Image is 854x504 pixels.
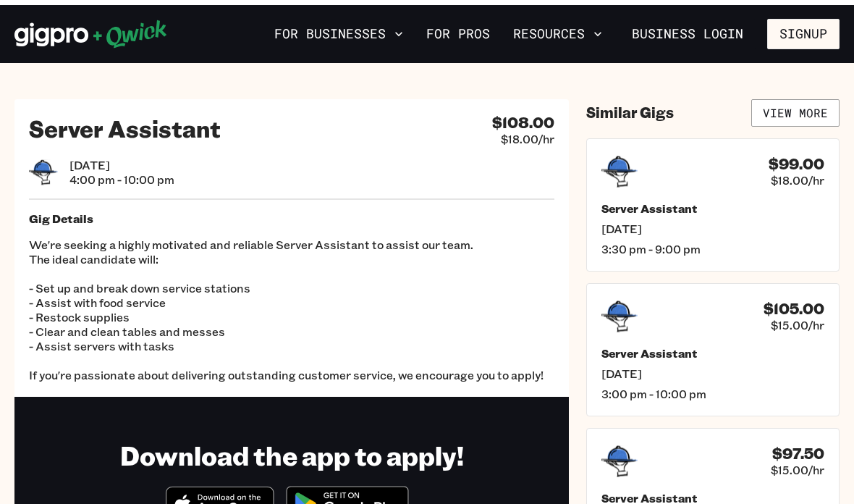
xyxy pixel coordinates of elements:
span: $15.00/hr [771,313,824,327]
h5: Gig Details [29,206,554,221]
button: Resources [507,17,608,41]
a: Business Login [620,14,756,44]
h5: Server Assistant [601,486,824,500]
span: [DATE] [601,361,824,376]
a: $99.00$18.00/hrServer Assistant[DATE]3:30 pm - 9:00 pm [586,133,840,266]
span: 4:00 pm - 10:00 pm [69,167,174,182]
button: Signup [767,14,840,44]
h1: Download the app to apply! [120,434,464,466]
span: 3:00 pm - 10:00 pm [601,382,824,396]
span: [DATE] [69,153,174,167]
h2: Server Assistant [29,109,221,138]
a: View More [751,94,840,122]
p: We're seeking a highly motivated and reliable Server Assistant to assist our team. The ideal cand... [29,232,554,377]
a: $105.00$15.00/hrServer Assistant[DATE]3:00 pm - 10:00 pm [586,278,840,411]
span: $18.00/hr [771,168,824,182]
h5: Server Assistant [601,196,824,211]
h4: $97.50 [772,440,824,458]
h4: $105.00 [764,295,824,313]
span: [DATE] [601,217,824,231]
h5: Server Assistant [601,341,824,356]
span: $18.00/hr [501,127,554,141]
a: For Pros [420,17,496,41]
span: 3:30 pm - 9:00 pm [601,237,824,251]
h4: Similar Gigs [586,98,674,117]
button: For Businesses [269,17,409,41]
h4: $99.00 [769,150,824,168]
span: $15.00/hr [771,458,824,472]
h4: $108.00 [492,109,554,127]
